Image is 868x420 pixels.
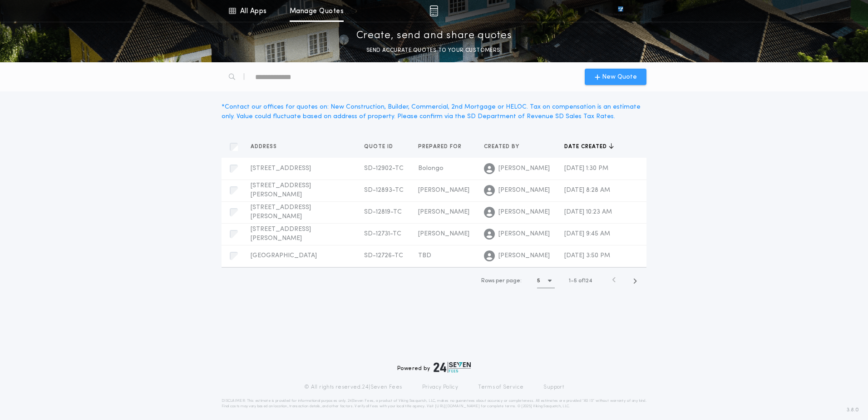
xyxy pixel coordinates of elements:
[251,182,311,198] span: [STREET_ADDRESS][PERSON_NAME]
[418,187,469,194] span: [PERSON_NAME]
[418,165,444,172] span: Bolongo
[564,165,608,172] span: [DATE] 1:30 PM
[364,143,395,150] span: Quote ID
[481,278,522,284] span: Rows per page:
[418,230,469,237] span: [PERSON_NAME]
[435,405,480,408] a: [URL][DOMAIN_NAME]
[602,72,637,82] span: New Quote
[585,69,646,85] button: New Quote
[364,230,401,237] span: SD-12731-TC
[537,274,555,288] button: 5
[543,384,564,391] a: Support
[251,226,311,242] span: [STREET_ADDRESS][PERSON_NAME]
[434,362,471,373] img: logo
[564,143,609,150] span: Date created
[498,164,550,173] span: [PERSON_NAME]
[498,230,550,239] span: [PERSON_NAME]
[222,398,646,409] p: DISCLAIMER: This estimate is provided for informational purposes only. 24|Seven Fees, a product o...
[564,209,612,215] span: [DATE] 10:23 AM
[418,143,464,150] span: Prepared for
[364,165,404,172] span: SD-12902-TC
[251,252,317,259] span: [GEOGRAPHIC_DATA]
[418,209,469,215] span: [PERSON_NAME]
[356,29,512,43] p: Create, send and share quotes
[429,5,438,16] img: img
[569,278,571,284] span: 1
[602,6,640,15] img: vs-icon
[364,209,402,215] span: SD-12819-TC
[478,384,523,391] a: Terms of Service
[304,384,402,391] p: © All rights reserved. 24|Seven Fees
[222,102,646,121] div: * Contact our offices for quotes on: New Construction, Builder, Commercial, 2nd Mortgage or HELOC...
[422,384,459,391] a: Privacy Policy
[498,186,550,195] span: [PERSON_NAME]
[484,143,521,150] span: Created by
[564,187,610,194] span: [DATE] 8:28 AM
[847,406,859,414] span: 3.8.0
[418,252,431,259] span: TBD
[498,251,550,260] span: [PERSON_NAME]
[564,252,610,259] span: [DATE] 3:50 PM
[574,278,577,284] span: 5
[564,142,614,151] button: Date created
[578,277,592,285] span: of 124
[364,142,400,151] button: Quote ID
[364,187,404,194] span: SD-12893-TC
[498,208,550,217] span: [PERSON_NAME]
[537,276,540,285] h1: 5
[397,362,471,373] div: Powered by
[484,142,526,151] button: Created by
[364,252,403,259] span: SD-12726-TC
[251,165,311,172] span: [STREET_ADDRESS]
[251,143,279,150] span: Address
[366,46,502,55] p: SEND ACCURATE QUOTES TO YOUR CUSTOMERS.
[251,204,311,220] span: [STREET_ADDRESS][PERSON_NAME]
[251,142,284,151] button: Address
[564,230,610,237] span: [DATE] 9:45 AM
